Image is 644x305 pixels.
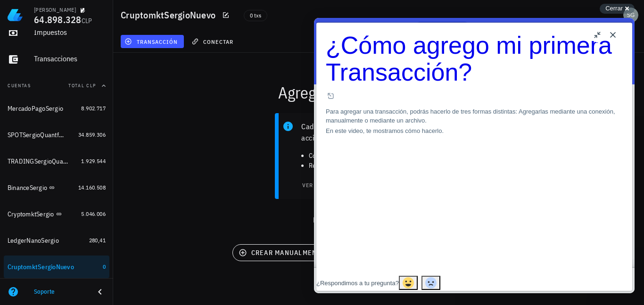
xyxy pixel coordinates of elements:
[188,35,239,48] button: conectar
[314,18,635,293] iframe: Help Scout Beacon - Live Chat, Contact Form, and Knowledge Base
[2,262,85,269] span: ¿Respondimos a tu pregunta?
[78,131,106,138] span: 34.859.306
[89,237,106,244] span: 280,41
[12,14,309,85] a: ¿Cómo agrego mi primera Transacción?. Click to open in new window.
[4,48,109,71] a: Transacciones
[8,157,68,165] div: TRADINGSergioQuantfury
[8,210,54,218] div: CryptomktSergio
[113,214,644,225] p: Puedes agregar transacciones de 3 formas:
[301,121,475,143] p: Cada esta asociada a una y son acciones como:
[103,263,106,270] span: 0
[34,6,76,14] div: [PERSON_NAME]
[85,258,104,272] button: Send feedback: Sí. For "¿Respondimos a tu pregunta?"
[4,74,109,97] button: CuentasTotal CLP
[623,8,638,23] div: avatar
[12,14,309,85] div: ¿Cómo agrego mi primera Transacción?
[296,178,345,191] button: ver guía
[12,108,309,118] p: En este video, te mostramos cómo hacerlo.
[4,256,109,278] a: CruptomktSergioNuevo 0
[8,105,63,113] div: MercadoPagoSergio
[121,35,184,48] button: transacción
[193,38,233,45] span: conectar
[78,184,106,191] span: 14.160.508
[2,258,318,273] div: Article feedback
[34,288,87,296] div: Soporte
[4,203,109,225] a: CryptomktSergio 5.046.006
[81,105,106,112] span: 8.902.717
[250,10,261,21] span: 0 txs
[8,8,23,23] img: LedgiFi
[107,258,126,272] button: Send feedback: No. For "¿Respondimos a tu pregunta?"
[4,124,109,146] a: SPOTSergioQuantfury 34.859.306
[8,131,65,139] div: SPOTSergioQuantfury
[2,261,85,270] div: ¿Respondimos a tu pregunta?
[309,161,475,171] li: Retiro de desde [GEOGRAPHIC_DATA].
[605,5,623,12] span: Cerrar
[8,237,59,245] div: LedgerNanoSergio
[68,82,96,89] span: Total CLP
[126,38,178,45] span: transacción
[121,8,219,23] h1: CruptomktSergioNuevo
[4,176,109,199] a: BinanceSergio 14.160.508
[4,150,109,173] a: TRADINGSergioQuantfury 1.929.544
[8,263,74,271] div: CruptomktSergioNuevo
[8,184,47,192] div: BinanceSergio
[600,4,635,14] button: Cerrar
[12,14,309,68] h1: ¿Cómo agrego mi primera Transacción?
[81,157,106,165] span: 1.929.544
[82,16,92,25] span: CLP
[301,181,339,189] span: ver guía
[4,22,109,44] a: Impuestos
[81,210,106,217] span: 5.046.006
[34,28,106,37] div: Impuestos
[4,97,109,120] a: MercadoPagoSergio 8.902.717
[34,13,82,26] span: 64.898.328
[12,89,309,107] p: Para agregar una transacción, podrás hacerlo de tres formas distintas: Agregarlas mediante una co...
[309,151,475,161] li: Compra de en Binance.
[4,229,109,252] a: LedgerNanoSergio 280,41
[232,244,333,261] button: crear manualmente
[34,54,106,63] div: Transacciones
[12,118,309,285] iframe: YouTube video player
[240,248,325,257] span: crear manualmente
